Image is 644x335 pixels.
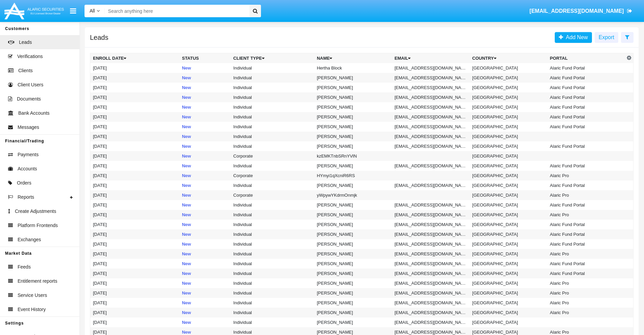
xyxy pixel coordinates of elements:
[392,141,470,151] td: [EMAIL_ADDRESS][DOMAIN_NAME]
[314,259,392,269] td: [PERSON_NAME]
[314,269,392,278] td: [PERSON_NAME]
[18,222,58,229] span: Platform Frontends
[314,220,392,229] td: [PERSON_NAME]
[179,190,231,200] td: New
[392,102,470,112] td: [EMAIL_ADDRESS][DOMAIN_NAME]
[547,210,625,220] td: Alaric Pro
[547,141,625,151] td: Alaric Fund Portal
[314,278,392,288] td: [PERSON_NAME]
[90,161,180,171] td: [DATE]
[18,263,31,271] span: Feeds
[231,92,314,102] td: Individual
[17,95,41,103] span: Documents
[231,298,314,308] td: Individual
[90,259,180,269] td: [DATE]
[231,317,314,327] td: Individual
[18,124,39,131] span: Messages
[231,210,314,220] td: Individual
[547,171,625,180] td: Alaric Pro
[90,317,180,327] td: [DATE]
[231,63,314,73] td: Individual
[179,112,231,122] td: New
[392,298,470,308] td: [EMAIL_ADDRESS][DOMAIN_NAME]
[470,249,547,259] td: [GEOGRAPHIC_DATA]
[90,249,180,259] td: [DATE]
[231,200,314,210] td: Individual
[470,180,547,190] td: [GEOGRAPHIC_DATA]
[90,63,180,73] td: [DATE]
[179,122,231,132] td: New
[314,83,392,92] td: [PERSON_NAME]
[231,249,314,259] td: Individual
[547,161,625,171] td: Alaric Fund Portal
[90,132,180,141] td: [DATE]
[470,53,547,63] th: Country
[314,122,392,132] td: [PERSON_NAME]
[17,53,43,60] span: Verifications
[392,132,470,141] td: [EMAIL_ADDRESS][DOMAIN_NAME]
[90,220,180,229] td: [DATE]
[231,112,314,122] td: Individual
[314,200,392,210] td: [PERSON_NAME]
[314,288,392,298] td: [PERSON_NAME]
[547,73,625,83] td: Alaric Fund Portal
[555,32,592,43] a: Add New
[599,34,614,40] span: Export
[90,269,180,278] td: [DATE]
[595,32,618,43] button: Export
[547,102,625,112] td: Alaric Fund Portal
[392,200,470,210] td: [EMAIL_ADDRESS][DOMAIN_NAME]
[179,73,231,83] td: New
[470,239,547,249] td: [GEOGRAPHIC_DATA]
[231,308,314,317] td: Individual
[90,141,180,151] td: [DATE]
[231,239,314,249] td: Individual
[392,220,470,229] td: [EMAIL_ADDRESS][DOMAIN_NAME]
[179,151,231,161] td: New
[18,165,37,172] span: Accounts
[18,292,47,299] span: Service Users
[179,200,231,210] td: New
[314,53,392,63] th: Name
[179,180,231,190] td: New
[17,179,31,187] span: Orders
[18,194,34,201] span: Reports
[231,161,314,171] td: Individual
[547,298,625,308] td: Alaric Pro
[18,67,33,74] span: Clients
[314,171,392,180] td: HYmyi1qXcniR6RS
[3,1,65,21] img: Logo image
[179,269,231,278] td: New
[105,5,247,17] input: Search
[392,249,470,259] td: [EMAIL_ADDRESS][DOMAIN_NAME]
[90,171,180,180] td: [DATE]
[470,122,547,132] td: [GEOGRAPHIC_DATA]
[392,278,470,288] td: [EMAIL_ADDRESS][DOMAIN_NAME]
[392,161,470,171] td: [EMAIL_ADDRESS][DOMAIN_NAME]
[547,269,625,278] td: Alaric Fund Portal
[90,190,180,200] td: [DATE]
[314,180,392,190] td: [PERSON_NAME]
[314,239,392,249] td: [PERSON_NAME]
[90,102,180,112] td: [DATE]
[231,73,314,83] td: Individual
[314,161,392,171] td: [PERSON_NAME]
[547,122,625,132] td: Alaric Fund Portal
[470,220,547,229] td: [GEOGRAPHIC_DATA]
[470,298,547,308] td: [GEOGRAPHIC_DATA]
[392,180,470,190] td: [EMAIL_ADDRESS][DOMAIN_NAME]
[179,83,231,92] td: New
[90,288,180,298] td: [DATE]
[90,92,180,102] td: [DATE]
[314,151,392,161] td: kzEMKTnbSRnYVlN
[179,229,231,239] td: New
[314,92,392,102] td: [PERSON_NAME]
[392,92,470,102] td: [EMAIL_ADDRESS][DOMAIN_NAME]
[90,8,95,13] span: All
[90,308,180,317] td: [DATE]
[547,239,625,249] td: Alaric Fund Portal
[547,180,625,190] td: Alaric Fund Portal
[470,73,547,83] td: [GEOGRAPHIC_DATA]
[314,63,392,73] td: Hertha Block
[529,8,624,14] span: [EMAIL_ADDRESS][DOMAIN_NAME]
